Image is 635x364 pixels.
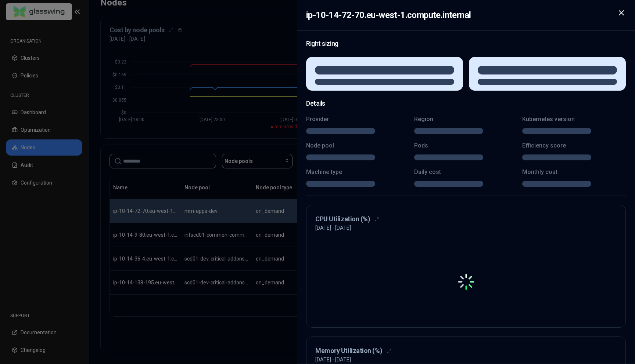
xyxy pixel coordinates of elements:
[306,99,626,108] p: Details
[315,214,370,224] h3: CPU Utilization (%)
[306,143,410,149] p: Node pool
[522,143,626,149] p: Efficiency score
[315,356,351,363] p: [DATE] - [DATE]
[414,143,518,149] p: Pods
[315,224,351,232] p: [DATE] - [DATE]
[306,8,471,22] h2: ip-10-14-72-70.eu-west-1.compute.internal
[522,169,626,175] p: Monthly cost
[414,169,518,175] p: Daily cost
[414,116,518,122] p: Region
[306,40,626,48] p: Right sizing
[315,346,382,356] h3: Memory Utilization (%)
[306,116,410,122] p: Provider
[522,116,626,122] p: Kubernetes version
[306,169,410,175] p: Machine type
